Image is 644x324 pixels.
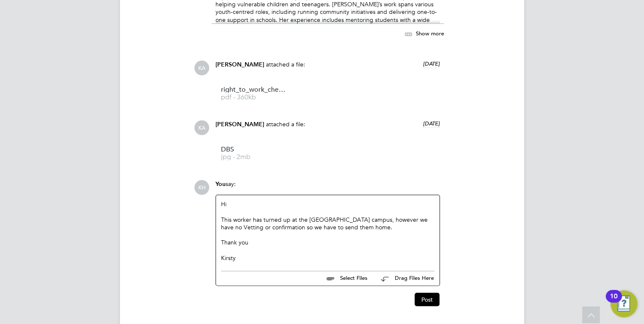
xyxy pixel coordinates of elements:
[194,180,209,195] span: KH
[415,293,439,306] button: Post
[194,61,209,75] span: KA
[374,270,434,288] button: Drag Files Here
[266,61,305,68] span: attached a file:
[221,254,434,262] div: Kirsty
[216,181,226,188] span: You
[221,146,288,160] a: DBS jpg - 2mb
[221,94,288,101] span: pdf - 360kb
[221,154,288,160] span: jpg - 2mb
[423,120,440,127] span: [DATE]
[216,61,264,68] span: [PERSON_NAME]
[216,180,440,195] div: say:
[610,290,637,317] button: Open Resource Center, 10 new notifications
[221,200,434,262] div: Hi
[194,120,209,135] span: KA
[216,121,264,128] span: [PERSON_NAME]
[221,216,434,231] div: This worker has turned up at the [GEOGRAPHIC_DATA] campus, however we have no Vetting or confirma...
[221,239,434,246] div: Thank you
[610,296,617,307] div: 10
[423,60,440,67] span: [DATE]
[416,30,444,37] span: Show more
[221,87,288,101] a: right_to_work_check%20(59) pdf - 360kb
[221,146,288,153] span: DBS
[221,87,288,93] span: right_to_work_check%20(59)
[266,120,305,128] span: attached a file:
